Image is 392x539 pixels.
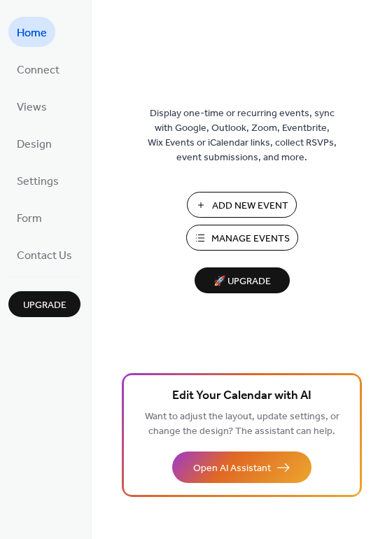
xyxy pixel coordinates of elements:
[172,386,311,406] span: Edit Your Calendar with AI
[8,91,55,121] a: Views
[17,171,59,192] span: Settings
[17,59,59,81] span: Connect
[8,17,55,47] a: Home
[195,267,290,293] button: 🚀 Upgrade
[17,134,52,155] span: Design
[8,54,68,84] a: Connect
[8,239,80,269] a: Contact Us
[17,97,47,118] span: Views
[172,451,311,483] button: Open AI Assistant
[17,245,72,267] span: Contact Us
[8,128,60,158] a: Design
[193,461,271,476] span: Open AI Assistant
[8,291,80,317] button: Upgrade
[17,22,47,44] span: Home
[187,192,297,218] button: Add New Event
[186,225,298,251] button: Manage Events
[145,407,339,441] span: Want to adjust the layout, update settings, or change the design? The assistant can help.
[8,165,67,195] a: Settings
[23,298,66,313] span: Upgrade
[212,199,288,213] span: Add New Event
[211,232,290,246] span: Manage Events
[148,106,337,165] span: Display one-time or recurring events, sync with Google, Outlook, Zoom, Eventbrite, Wix Events or ...
[203,272,281,291] span: 🚀 Upgrade
[8,202,50,232] a: Form
[17,208,42,230] span: Form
